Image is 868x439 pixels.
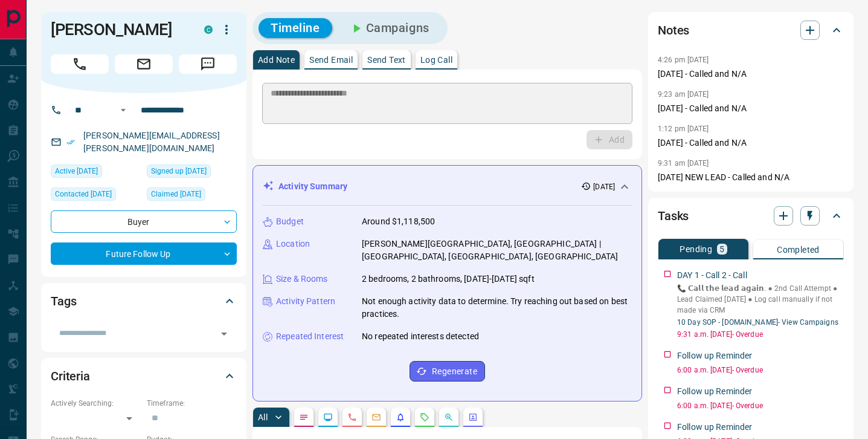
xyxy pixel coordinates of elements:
[396,412,405,422] svg: Listing Alerts
[677,269,747,282] p: DAY 1 - Call 2 - Call
[276,295,335,308] p: Activity Pattern
[658,201,844,230] div: Tasks
[51,366,90,386] h2: Criteria
[259,18,332,38] button: Timeline
[299,412,309,422] svg: Notes
[677,385,752,398] p: Follow up Reminder
[593,181,615,192] p: [DATE]
[658,171,844,184] p: [DATE] NEW LEAD - Called and N/A
[51,291,76,311] h2: Tags
[276,238,310,250] p: Location
[362,238,632,263] p: [PERSON_NAME][GEOGRAPHIC_DATA], [GEOGRAPHIC_DATA] | [GEOGRAPHIC_DATA], [GEOGRAPHIC_DATA], [GEOGRA...
[278,180,347,193] p: Activity Summary
[276,330,344,343] p: Repeated Interest
[420,412,429,422] svg: Requests
[51,398,141,409] p: Actively Searching:
[179,54,237,74] span: Message
[51,362,237,391] div: Criteria
[658,102,844,115] p: [DATE] - Called and N/A
[204,25,213,34] div: condos.ca
[151,188,201,200] span: Claimed [DATE]
[362,295,632,320] p: Not enough activity data to determine. Try reaching out based on best practices.
[677,365,844,376] p: 6:00 a.m. [DATE] - Overdue
[347,412,357,422] svg: Calls
[658,21,689,40] h2: Notes
[777,246,820,254] p: Completed
[147,187,237,204] div: Wed Sep 03 2025
[658,159,709,167] p: 9:31 am [DATE]
[677,350,752,362] p: Follow up Reminder
[55,188,112,200] span: Contacted [DATE]
[677,421,752,434] p: Follow up Reminder
[51,242,237,265] div: Future Follow Up
[420,56,452,64] p: Log Call
[147,398,237,409] p: Timeframe:
[658,16,844,45] div: Notes
[51,287,237,316] div: Tags
[658,206,689,226] h2: Tasks
[83,131,220,153] a: [PERSON_NAME][EMAIL_ADDRESS][PERSON_NAME][DOMAIN_NAME]
[677,283,844,316] p: 📞 𝗖𝗮𝗹𝗹 𝘁𝗵𝗲 𝗹𝗲𝗮𝗱 𝗮𝗴𝗮𝗶𝗻. ● 2nd Call Attempt ● Lead Claimed [DATE] ‎● Log call manually if not made ...
[658,125,709,133] p: 1:12 pm [DATE]
[258,56,295,64] p: Add Note
[677,318,838,327] a: 10 Day SOP - [DOMAIN_NAME]- View Campaigns
[309,56,353,64] p: Send Email
[66,138,75,146] svg: Email Verified
[51,164,141,181] div: Wed Sep 03 2025
[680,245,712,253] p: Pending
[51,54,109,74] span: Call
[362,330,479,343] p: No repeated interests detected
[410,361,485,382] button: Regenerate
[323,412,333,422] svg: Lead Browsing Activity
[147,164,237,181] div: Wed Sep 03 2025
[216,325,233,342] button: Open
[658,68,844,80] p: [DATE] - Called and N/A
[677,400,844,411] p: 6:00 a.m. [DATE] - Overdue
[658,90,709,99] p: 9:23 am [DATE]
[371,412,381,422] svg: Emails
[258,413,268,421] p: All
[468,412,478,422] svg: Agent Actions
[677,329,844,340] p: 9:31 a.m. [DATE] - Overdue
[276,273,328,285] p: Size & Rooms
[337,18,442,38] button: Campaigns
[367,56,406,64] p: Send Text
[116,103,130,117] button: Open
[658,137,844,149] p: [DATE] - Called and N/A
[362,273,535,285] p: 2 bedrooms, 2 bathrooms, [DATE]-[DATE] sqft
[263,175,632,198] div: Activity Summary[DATE]
[51,20,186,39] h1: [PERSON_NAME]
[51,187,141,204] div: Wed Sep 03 2025
[362,215,435,228] p: Around $1,118,500
[719,245,724,253] p: 5
[115,54,173,74] span: Email
[151,165,207,177] span: Signed up [DATE]
[658,56,709,64] p: 4:26 pm [DATE]
[51,210,237,233] div: Buyer
[55,165,98,177] span: Active [DATE]
[444,412,454,422] svg: Opportunities
[276,215,304,228] p: Budget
